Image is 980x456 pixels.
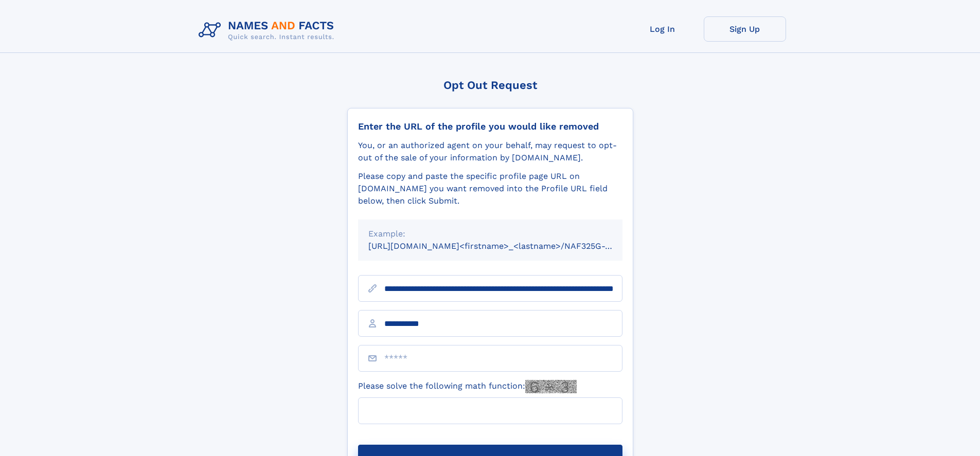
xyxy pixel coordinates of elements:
div: Enter the URL of the profile you would like removed [358,121,622,132]
label: Please solve the following math function: [358,380,577,393]
small: [URL][DOMAIN_NAME]<firstname>_<lastname>/NAF325G-xxxxxxxx [368,241,642,251]
div: Example: [368,228,612,240]
div: You, or an authorized agent on your behalf, may request to opt-out of the sale of your informatio... [358,139,622,164]
a: Sign Up [704,16,786,42]
a: Log In [621,16,704,42]
div: Opt Out Request [347,79,633,92]
div: Please copy and paste the specific profile page URL on [DOMAIN_NAME] you want removed into the Pr... [358,170,622,207]
img: Logo Names and Facts [194,16,343,44]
